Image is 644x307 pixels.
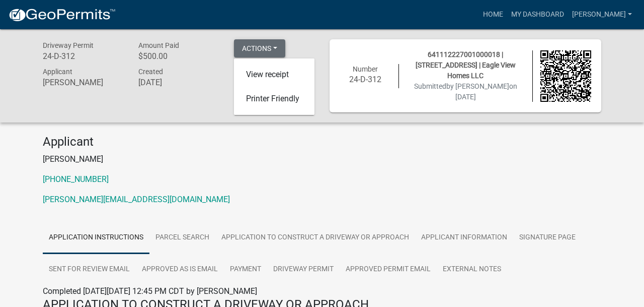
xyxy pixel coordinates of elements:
[353,65,378,73] span: Number
[234,39,285,57] button: Actions
[138,41,179,49] span: Amount Paid
[540,50,592,102] img: QR code
[43,174,109,184] a: [PHONE_NUMBER]
[267,254,340,286] a: Driveway Permit
[43,254,136,286] a: Sent for Review Email
[43,68,72,76] span: Applicant
[479,5,507,24] a: Home
[43,51,123,61] h6: 24-D-312
[215,222,415,254] a: Application to Construct a Driveway or Approach
[513,222,582,254] a: Signature Page
[43,135,601,149] h4: Applicant
[446,82,509,90] span: by [PERSON_NAME]
[340,254,437,286] a: Approved Permit Email
[234,63,314,87] a: View receipt
[43,78,123,87] h6: [PERSON_NAME]
[138,51,219,61] h6: $500.00
[340,75,391,84] h6: 24-D-312
[136,254,224,286] a: Approved As Is Email
[43,222,149,254] a: Application Instructions
[414,82,517,101] span: Submitted on [DATE]
[507,5,568,24] a: My Dashboard
[149,222,215,254] a: Parcel search
[415,222,513,254] a: Applicant Information
[43,153,601,165] p: [PERSON_NAME]
[43,286,257,296] span: Completed [DATE][DATE] 12:45 PM CDT by [PERSON_NAME]
[234,87,314,111] a: Printer Friendly
[416,50,516,80] span: 641112227001000018 | [STREET_ADDRESS] | Eagle View Homes LLC
[568,5,636,24] a: [PERSON_NAME]
[43,195,230,204] a: [PERSON_NAME][EMAIL_ADDRESS][DOMAIN_NAME]
[138,78,219,87] h6: [DATE]
[43,41,94,49] span: Driveway Permit
[138,68,163,76] span: Created
[437,254,507,286] a: External Notes
[234,58,314,115] div: Actions
[224,254,267,286] a: Payment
